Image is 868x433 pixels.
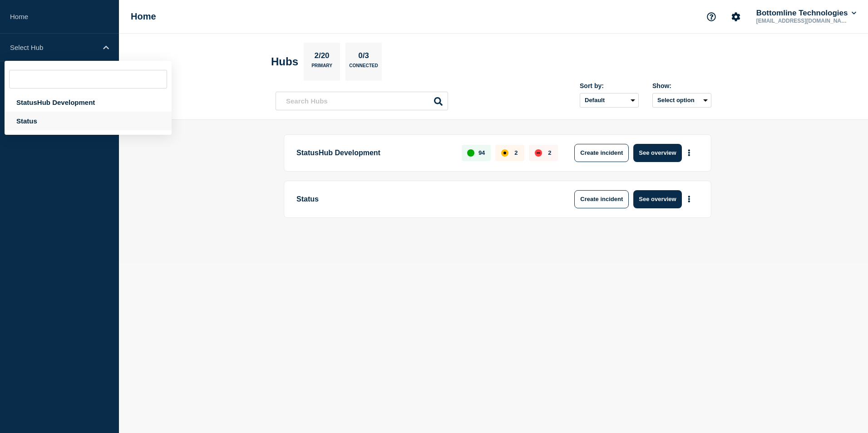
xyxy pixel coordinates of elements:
input: Search Hubs [276,92,448,110]
div: StatusHub Development [5,93,172,112]
button: Bottomline Technologies [755,9,858,18]
div: affected [501,149,508,157]
p: Primary [311,63,332,73]
p: StatusHub Development [296,144,451,162]
p: 2 [548,149,551,156]
button: Select option [652,93,711,108]
button: More actions [683,191,695,207]
button: Create incident [574,144,629,162]
p: Status [296,190,547,208]
div: Status [5,112,172,130]
p: 94 [478,149,485,156]
p: Connected [349,63,378,73]
p: 2 [514,149,518,156]
h2: Hubs [271,55,298,68]
select: Sort by [580,93,639,108]
div: up [467,149,474,157]
p: [EMAIL_ADDRESS][DOMAIN_NAME] [755,18,849,24]
p: Select Hub [10,44,97,51]
button: More actions [683,144,695,161]
button: See overview [633,144,681,162]
button: See overview [633,190,681,208]
button: Support [702,7,721,26]
div: down [535,149,542,157]
h1: Home [131,11,156,22]
p: 2/20 [311,51,333,63]
p: 0/3 [355,51,373,63]
button: Create incident [574,190,629,208]
div: Sort by: [580,82,639,89]
div: Show: [652,82,711,89]
button: Account settings [726,7,745,26]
